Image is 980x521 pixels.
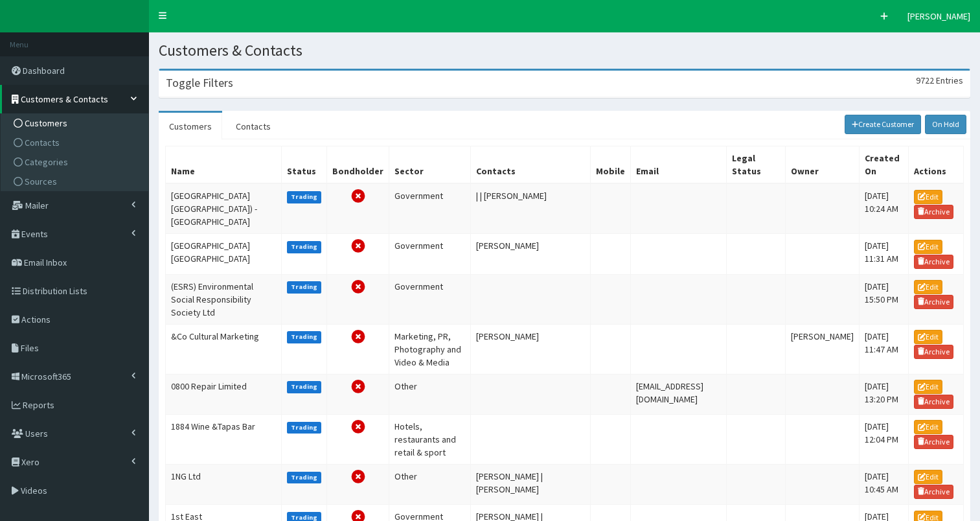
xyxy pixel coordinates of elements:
[21,456,40,468] span: Xero
[4,133,148,152] a: Contacts
[591,146,631,184] th: Mobile
[914,470,942,484] a: Edit
[166,183,282,234] td: [GEOGRAPHIC_DATA] [GEOGRAPHIC_DATA]) - [GEOGRAPHIC_DATA]
[21,228,48,240] span: Events
[471,464,591,504] td: [PERSON_NAME] | [PERSON_NAME]
[287,422,322,434] label: Trading
[471,183,591,234] td: | | [PERSON_NAME]
[166,274,282,324] td: (ESRS) Environmental Social Responsibility Society Ltd
[21,342,39,354] span: Files
[166,374,282,414] td: 0800 Repair Limited
[4,172,148,191] a: Sources
[389,414,471,464] td: Hotels, restaurants and retail & sport
[914,330,942,344] a: Edit
[859,234,908,274] td: [DATE] 11:31 AM
[389,374,471,414] td: Other
[287,281,322,293] label: Trading
[23,399,54,411] span: Reports
[908,146,963,184] th: Actions
[25,137,60,148] span: Contacts
[389,146,471,184] th: Sector
[726,146,785,184] th: Legal Status
[21,93,108,105] span: Customers & Contacts
[287,241,322,253] label: Trading
[925,115,966,134] a: On Hold
[25,428,48,439] span: Users
[23,285,87,297] span: Distribution Lists
[25,117,67,129] span: Customers
[914,255,954,269] a: Archive
[21,314,51,325] span: Actions
[4,152,148,172] a: Categories
[389,324,471,374] td: Marketing, PR, Photography and Video & Media
[936,75,963,86] span: Entries
[914,280,942,294] a: Edit
[327,146,389,184] th: Bondholder
[631,374,727,414] td: [EMAIL_ADDRESS][DOMAIN_NAME]
[916,75,934,86] span: 9722
[785,146,859,184] th: Owner
[166,234,282,274] td: [GEOGRAPHIC_DATA] [GEOGRAPHIC_DATA]
[287,472,322,483] label: Trading
[166,146,282,184] th: Name
[24,257,67,268] span: Email Inbox
[914,205,954,219] a: Archive
[471,234,591,274] td: [PERSON_NAME]
[166,324,282,374] td: &Co Cultural Marketing
[914,190,942,204] a: Edit
[21,371,71,382] span: Microsoft365
[859,324,908,374] td: [DATE] 11:47 AM
[25,176,57,187] span: Sources
[914,420,942,434] a: Edit
[845,115,922,134] a: Create Customer
[631,146,727,184] th: Email
[389,274,471,324] td: Government
[914,435,954,449] a: Archive
[914,295,954,309] a: Archive
[859,414,908,464] td: [DATE] 12:04 PM
[25,156,68,168] span: Categories
[389,234,471,274] td: Government
[859,183,908,234] td: [DATE] 10:24 AM
[859,464,908,504] td: [DATE] 10:45 AM
[287,381,322,393] label: Trading
[914,485,954,499] a: Archive
[287,331,322,343] label: Trading
[287,191,322,203] label: Trading
[914,345,954,359] a: Archive
[914,380,942,394] a: Edit
[389,464,471,504] td: Other
[471,324,591,374] td: [PERSON_NAME]
[914,395,954,409] a: Archive
[225,113,281,140] a: Contacts
[281,146,327,184] th: Status
[859,274,908,324] td: [DATE] 15:50 PM
[159,113,222,140] a: Customers
[166,77,233,89] h3: Toggle Filters
[389,183,471,234] td: Government
[859,374,908,414] td: [DATE] 13:20 PM
[25,200,49,211] span: Mailer
[159,42,970,59] h1: Customers & Contacts
[785,324,859,374] td: [PERSON_NAME]
[907,10,970,22] span: [PERSON_NAME]
[859,146,908,184] th: Created On
[4,113,148,133] a: Customers
[166,464,282,504] td: 1NG Ltd
[166,414,282,464] td: 1884 Wine &Tapas Bar
[21,485,47,496] span: Videos
[471,146,591,184] th: Contacts
[23,65,65,76] span: Dashboard
[914,240,942,254] a: Edit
